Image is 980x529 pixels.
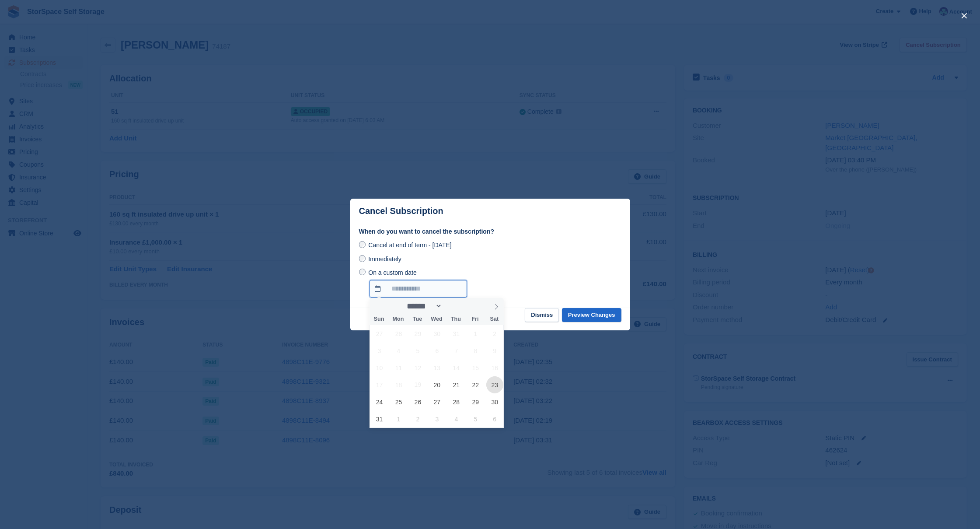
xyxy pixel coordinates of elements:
span: August 10, 2025 [371,359,388,376]
span: Cancel at end of term - [DATE] [368,242,451,249]
span: August 1, 2025 [467,325,484,342]
span: Tue [408,316,427,322]
span: August 7, 2025 [448,342,465,359]
span: August 30, 2025 [486,393,503,410]
span: August 5, 2025 [409,342,426,359]
span: August 8, 2025 [467,342,484,359]
span: August 6, 2025 [429,342,446,359]
span: Mon [389,316,408,322]
span: July 30, 2025 [429,325,446,342]
button: close [957,9,971,23]
select: Month [404,301,442,311]
span: July 27, 2025 [371,325,388,342]
span: August 15, 2025 [467,359,484,376]
span: September 6, 2025 [486,410,503,427]
span: August 20, 2025 [429,376,446,393]
span: Wed [427,316,446,322]
span: August 22, 2025 [467,376,484,393]
span: August 16, 2025 [486,359,503,376]
span: Immediately [368,256,401,263]
button: Preview Changes [562,308,621,322]
input: Immediately [359,255,366,262]
span: Thu [446,316,466,322]
span: July 31, 2025 [448,325,465,342]
span: August 13, 2025 [429,359,446,376]
span: September 1, 2025 [390,410,407,427]
span: August 9, 2025 [486,342,503,359]
span: August 19, 2025 [409,376,426,393]
span: July 29, 2025 [409,325,426,342]
span: August 28, 2025 [448,393,465,410]
span: August 27, 2025 [429,393,446,410]
span: August 23, 2025 [486,376,503,393]
span: August 12, 2025 [409,359,426,376]
span: July 28, 2025 [390,325,407,342]
label: When do you want to cancel the subscription? [359,227,621,236]
input: On a custom date [359,269,366,276]
span: Sun [370,316,389,322]
span: August 26, 2025 [409,393,426,410]
input: Year [442,301,470,311]
p: Cancel Subscription [359,206,443,216]
button: Dismiss [525,308,559,322]
input: On a custom date [370,280,467,298]
span: Fri [465,316,485,322]
span: September 4, 2025 [448,410,465,427]
span: August 14, 2025 [448,359,465,376]
span: August 29, 2025 [467,393,484,410]
span: August 24, 2025 [371,393,388,410]
span: September 2, 2025 [409,410,426,427]
span: August 11, 2025 [390,359,407,376]
span: August 17, 2025 [371,376,388,393]
span: August 21, 2025 [448,376,465,393]
span: August 2, 2025 [486,325,503,342]
span: August 25, 2025 [390,393,407,410]
span: September 3, 2025 [429,410,446,427]
span: August 18, 2025 [390,376,407,393]
span: On a custom date [368,269,417,276]
span: August 4, 2025 [390,342,407,359]
span: August 31, 2025 [371,410,388,427]
span: August 3, 2025 [371,342,388,359]
span: Sat [485,316,504,322]
input: Cancel at end of term - [DATE] [359,241,366,248]
span: September 5, 2025 [467,410,484,427]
